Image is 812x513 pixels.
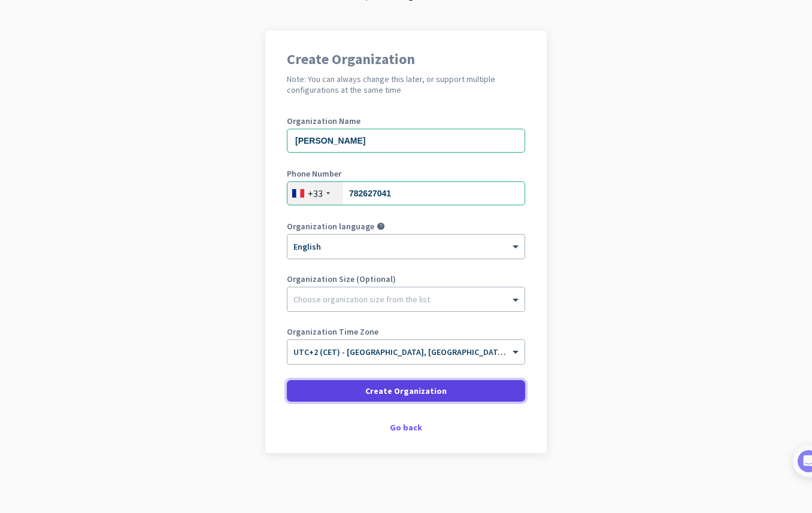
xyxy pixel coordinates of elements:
[287,327,525,336] label: Organization Time Zone
[287,275,525,283] label: Organization Size (Optional)
[287,74,525,95] h2: Note: You can always change this later, or support multiple configurations at the same time
[377,222,385,230] i: help
[287,117,525,125] label: Organization Name
[287,129,525,153] input: What is the name of your organization?
[308,187,323,199] div: +33
[287,380,525,402] button: Create Organization
[287,423,525,432] div: Go back
[287,169,525,178] label: Phone Number
[365,385,447,397] span: Create Organization
[287,52,525,66] h1: Create Organization
[287,222,374,230] label: Organization language
[287,181,525,205] input: 1 23 45 67 89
